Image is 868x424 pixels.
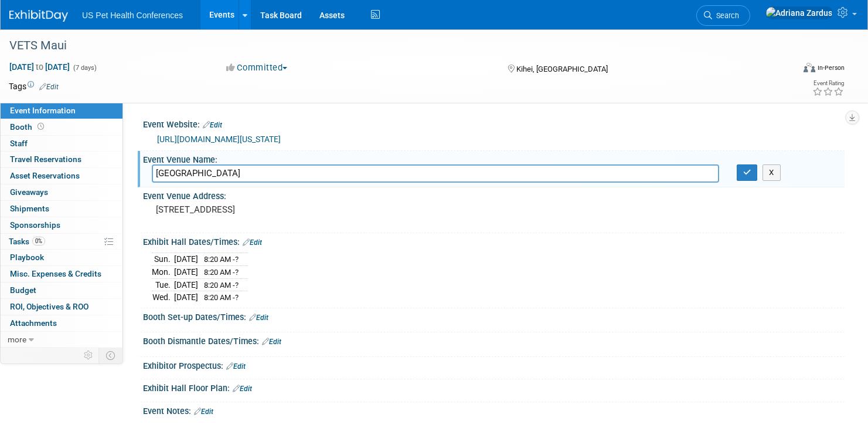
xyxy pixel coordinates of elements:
[143,187,845,202] div: Event Venue Address:
[157,134,281,144] a: [URL][DOMAIN_NAME][US_STATE]
[9,80,59,92] td: Tags
[1,250,122,265] a: Playbook
[1,184,122,200] a: Giveaways
[233,385,252,393] a: Edit
[72,64,97,72] span: (7 days)
[156,204,423,215] pre: [STREET_ADDRESS]
[174,278,198,291] td: [DATE]
[143,402,845,418] div: Event Notes:
[10,154,81,164] span: Travel Reservations
[8,335,26,344] span: more
[143,308,845,324] div: Booth Set-up Dates/Times:
[1,103,122,119] a: Event Information
[235,293,239,302] span: ?
[1,299,122,315] a: ROI, Objectives & ROO
[35,122,46,131] span: Booth not reserved yet
[10,122,46,132] span: Booth
[174,291,198,304] td: [DATE]
[143,379,845,395] div: Exhibit Hall Floor Plan:
[143,116,845,131] div: Event Website:
[1,217,122,233] a: Sponsorships
[204,268,239,277] span: 8:20 AM -
[235,281,239,290] span: ?
[143,357,845,372] div: Exhibitor Prospectus:
[712,11,739,20] span: Search
[152,278,174,291] td: Tue.
[39,83,59,91] a: Edit
[243,238,262,247] a: Edit
[10,187,48,197] span: Giveaways
[812,80,844,86] div: Event Rating
[10,285,36,295] span: Budget
[10,253,44,262] span: Playbook
[174,266,198,279] td: [DATE]
[32,237,45,245] span: 0%
[10,220,60,230] span: Sponsorships
[222,62,292,74] button: Committed
[696,5,750,26] a: Search
[34,62,45,72] span: to
[1,332,122,348] a: more
[10,171,80,180] span: Asset Reservations
[226,362,246,371] a: Edit
[174,253,198,266] td: [DATE]
[763,164,781,181] button: X
[152,291,174,304] td: Wed.
[817,63,845,72] div: In-Person
[720,61,845,79] div: Event Format
[10,204,49,213] span: Shipments
[9,237,45,246] span: Tasks
[235,268,239,277] span: ?
[765,6,833,19] img: Adriana Zardus
[1,315,122,331] a: Attachments
[1,234,122,250] a: Tasks0%
[204,255,239,264] span: 8:20 AM -
[10,269,101,278] span: Misc. Expenses & Credits
[1,168,122,184] a: Asset Reservations
[262,338,281,346] a: Edit
[203,121,222,129] a: Edit
[143,233,845,248] div: Exhibit Hall Dates/Times:
[143,332,845,348] div: Booth Dismantle Dates/Times:
[10,106,76,115] span: Event Information
[10,318,57,328] span: Attachments
[9,10,68,22] img: ExhibitDay
[5,35,774,56] div: VETS Maui
[249,314,268,322] a: Edit
[204,281,239,290] span: 8:20 AM -
[82,11,183,20] span: US Pet Health Conferences
[194,408,213,416] a: Edit
[10,139,28,148] span: Staff
[804,63,815,72] img: Format-Inperson.png
[143,151,845,166] div: Event Venue Name:
[1,136,122,152] a: Staff
[516,65,608,73] span: Kihei, [GEOGRAPHIC_DATA]
[1,201,122,217] a: Shipments
[10,302,88,311] span: ROI, Objectives & ROO
[152,266,174,279] td: Mon.
[1,266,122,282] a: Misc. Expenses & Credits
[235,255,239,264] span: ?
[99,348,123,363] td: Toggle Event Tabs
[1,119,122,135] a: Booth
[204,293,239,302] span: 8:20 AM -
[152,253,174,266] td: Sun.
[1,152,122,167] a: Travel Reservations
[9,62,70,72] span: [DATE] [DATE]
[1,282,122,298] a: Budget
[79,348,99,363] td: Personalize Event Tab Strip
